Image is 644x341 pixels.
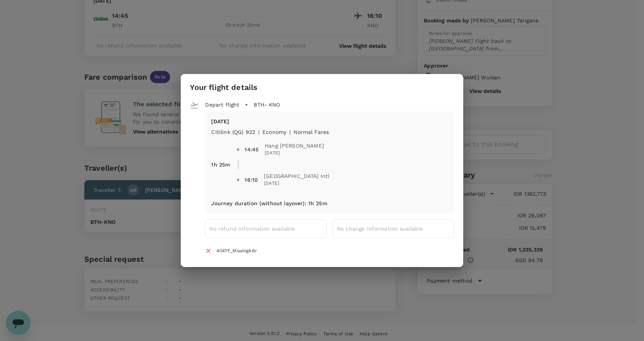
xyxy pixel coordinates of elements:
[216,247,257,255] div: 404TF_MissingAttr
[264,180,329,187] span: [DATE]
[258,129,259,135] span: |
[289,129,290,135] span: |
[245,146,259,153] div: 14:45
[211,161,230,168] p: 1h 25m
[190,83,257,92] h3: Your flight details
[211,128,255,136] p: Citilink (QG) 922
[245,176,258,184] div: 16:10
[262,128,286,136] p: economy
[264,172,329,180] span: [GEOGRAPHIC_DATA] Intl
[265,142,324,149] span: Hang [PERSON_NAME]
[205,101,239,108] p: Depart flight
[209,225,295,233] p: No refund information available
[254,101,280,108] p: BTH - KNO
[211,200,327,207] p: Journey duration (without layover) : 1h 25m
[337,225,423,233] p: No change information available
[294,128,329,136] p: Normal Fares
[211,118,448,125] p: [DATE]
[265,149,324,157] span: [DATE]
